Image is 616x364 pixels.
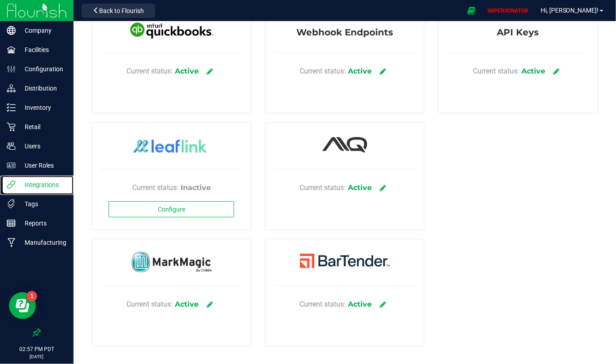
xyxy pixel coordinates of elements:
p: User Roles [16,160,69,171]
label: Pin the sidebar to full width on large screens [32,328,41,337]
img: BarTender [300,254,390,268]
span: Current status: [126,299,173,310]
p: Users [16,141,69,152]
inline-svg: Configuration [7,65,16,74]
div: Active [175,299,199,310]
span: Current status: [132,182,178,193]
p: Integrations [16,179,69,190]
div: Active [348,182,372,193]
span: Current status: [126,66,173,77]
inline-svg: Company [7,26,16,35]
inline-svg: Distribution [7,84,16,93]
span: API Keys [497,26,539,43]
inline-svg: Manufacturing [7,238,16,247]
p: [DATE] [4,353,69,360]
inline-svg: Inventory [7,103,16,112]
p: Configuration [16,64,69,74]
span: Current status: [473,66,519,77]
div: Active [175,66,199,77]
iframe: Resource center [9,292,36,319]
span: Open Ecommerce Menu [461,2,482,19]
div: Inactive [181,182,211,193]
p: Facilities [16,44,69,55]
img: MarkMagic By Cybra [131,252,212,272]
span: Current status: [299,66,346,77]
button: Back to Flourish [82,4,155,18]
img: QuickBooks Online [126,17,216,42]
p: Retail [16,121,69,132]
p: Distribution [16,83,69,94]
div: Active [521,66,545,77]
inline-svg: Integrations [7,180,16,189]
div: Active [348,66,372,77]
p: IMPERSONATOR [484,7,532,15]
p: Inventory [16,102,69,113]
iframe: Resource center unread badge [26,291,37,302]
img: Alpine IQ [322,137,367,152]
p: 02:57 PM PDT [4,345,69,353]
span: Webhook Endpoints [296,26,393,43]
inline-svg: User Roles [7,161,16,170]
inline-svg: Retail [7,122,16,131]
p: Reports [16,218,69,229]
inline-svg: Users [7,142,16,151]
p: Tags [16,199,69,209]
inline-svg: Reports [7,219,16,228]
button: Configure [108,201,234,217]
span: Current status: [299,299,346,310]
span: Current status: [299,182,346,193]
p: Manufacturing [16,237,69,248]
span: Back to Flourish [99,7,144,14]
p: Company [16,25,69,36]
span: Hi, [PERSON_NAME]! [541,7,599,14]
img: LeafLink [126,133,216,161]
inline-svg: Tags [7,199,16,208]
div: Active [348,299,372,310]
inline-svg: Facilities [7,45,16,54]
span: Configure [158,206,185,213]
